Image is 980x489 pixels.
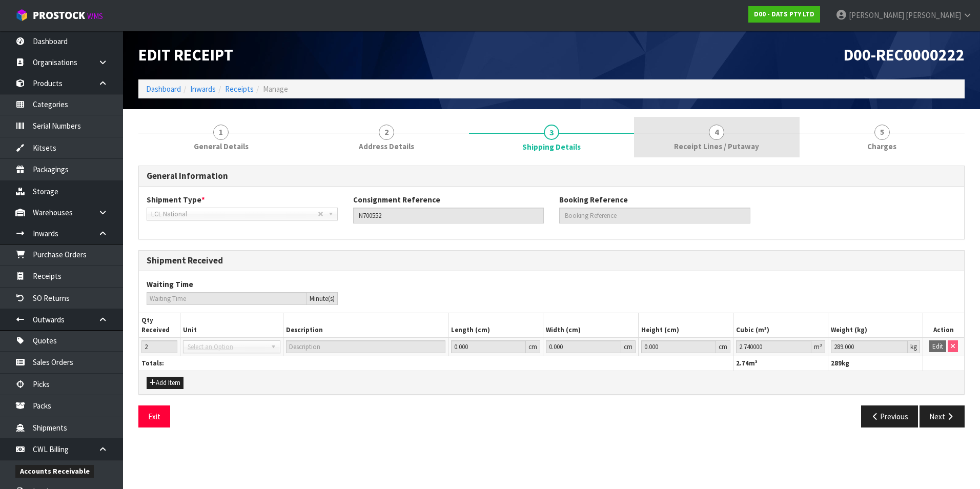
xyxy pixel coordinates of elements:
[621,340,636,353] div: cm
[190,84,216,94] a: Inwards
[151,208,318,220] span: LCL National
[522,141,581,152] span: Shipping Details
[874,125,890,140] span: 5
[828,313,923,337] th: Weight (kg)
[15,465,94,478] span: Accounts Receivable
[147,171,956,181] h3: General Information
[641,340,716,353] input: Height
[194,141,249,152] span: General Details
[283,313,448,337] th: Description
[138,45,233,65] span: Edit Receipt
[736,340,811,353] input: Cubic
[307,292,338,305] div: Minute(s)
[544,125,559,140] span: 3
[849,10,904,20] span: [PERSON_NAME]
[87,11,103,21] small: WMS
[188,341,267,353] span: Select an Option
[33,9,85,22] span: ProStock
[828,356,923,371] th: kg
[138,405,170,427] button: Exit
[906,10,961,20] span: [PERSON_NAME]
[286,340,445,353] input: Description
[448,313,543,337] th: Length (cm)
[526,340,540,353] div: cm
[867,141,896,152] span: Charges
[754,10,814,18] strong: D00 - DATS PTY LTD
[929,340,946,353] button: Edit
[359,141,414,152] span: Address Details
[213,125,229,140] span: 1
[138,158,965,435] span: Shipping Details
[908,340,920,353] div: kg
[147,256,956,266] h3: Shipment Received
[15,9,28,22] img: cube-alt.png
[147,377,183,389] button: Add Item
[147,194,205,205] label: Shipment Type
[709,125,724,140] span: 4
[139,313,180,337] th: Qty Received
[733,313,828,337] th: Cubic (m³)
[379,125,394,140] span: 2
[831,359,842,368] span: 289
[353,208,544,223] input: Consignment Reference
[139,356,733,371] th: Totals:
[674,141,759,152] span: Receipt Lines / Putaway
[559,194,628,205] label: Booking Reference
[451,340,526,353] input: Length
[861,405,918,427] button: Previous
[923,313,964,337] th: Action
[263,84,288,94] span: Manage
[733,356,828,371] th: m³
[546,340,621,353] input: Width
[141,340,177,353] input: Qty Received
[920,405,965,427] button: Next
[225,84,254,94] a: Receipts
[559,208,750,223] input: Booking Reference
[353,194,440,205] label: Consignment Reference
[748,6,820,23] a: D00 - DATS PTY LTD
[180,313,283,337] th: Unit
[736,359,749,368] span: 2.74
[638,313,733,337] th: Height (cm)
[844,45,965,65] span: D00-REC0000222
[543,313,638,337] th: Width (cm)
[831,340,908,353] input: Weight
[716,340,730,353] div: cm
[147,292,307,305] input: Waiting Time
[811,340,825,353] div: m³
[147,279,193,290] label: Waiting Time
[146,84,181,94] a: Dashboard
